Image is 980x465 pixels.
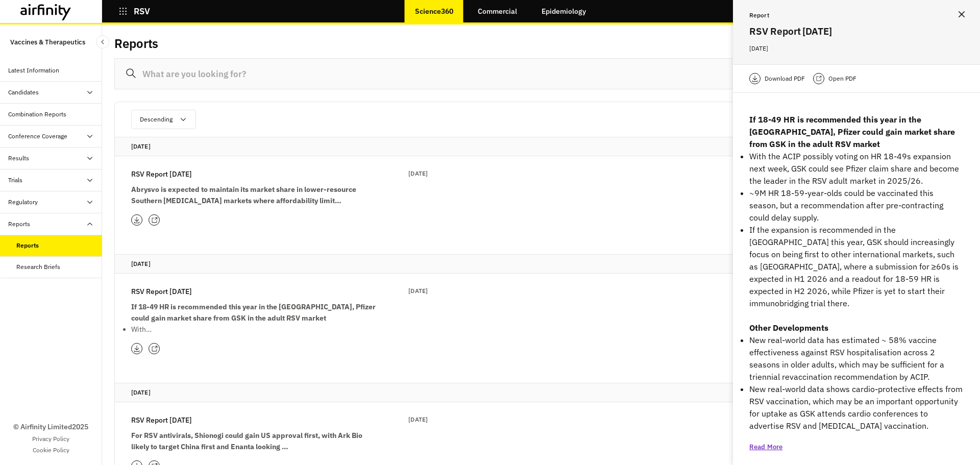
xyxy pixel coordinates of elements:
[16,262,60,272] div: Research Briefs
[8,66,59,75] div: Latest Information
[8,132,67,141] div: Conference Coverage
[131,302,376,323] strong: If 18-49 HR is recommended this year in the [GEOGRAPHIC_DATA], Pfizer could gain market share fro...
[32,434,69,444] a: Privacy Policy
[131,286,192,297] p: RSV Report [DATE]
[131,185,356,205] strong: Abrysvo is expected to maintain its market share in lower-resource Southern [MEDICAL_DATA] market...
[118,3,150,20] button: RSV
[16,241,39,250] div: Reports
[749,114,955,149] strong: If 18-49 HR is recommended this year in the [GEOGRAPHIC_DATA], Pfizer could gain market share fro...
[10,33,85,52] p: Vaccines & Therapeutics
[131,431,362,451] strong: For RSV antivirals, Shionogi could gain US approval first, with Ark Bio likely to target China fi...
[96,35,109,48] button: Close Sidebar
[749,442,782,452] p: Read More
[131,414,192,426] p: RSV Report [DATE]
[749,224,964,309] p: If the expansion is recommended in the [GEOGRAPHIC_DATA] this year, GSK should increasingly focus...
[749,23,964,39] h2: RSV Report [DATE]
[408,168,428,179] p: [DATE]
[765,74,805,84] p: Download PDF
[415,7,453,15] p: Science360
[33,446,69,455] a: Cookie Policy
[131,387,951,398] p: [DATE]
[131,168,192,180] p: RSV Report [DATE]
[8,176,22,185] div: Trials
[13,422,88,432] p: © Airfinity Limited 2025
[134,7,150,16] p: RSV
[8,110,66,119] div: Combination Reports
[749,334,964,383] li: New real-world data has estimated ~ 58% vaccine effectiveness against RSV hospitalisation across ...
[114,36,158,51] h2: Reports
[749,150,964,187] p: With the ACIP possibly voting on HR 18-49s expansion next week, GSK could see Pfizer claim share ...
[749,187,964,224] p: ~9M HR 18-59-year-olds could be vaccinated this season, but a recommendation after pre-contractin...
[408,414,428,425] p: [DATE]
[749,323,828,333] strong: Other Developments
[114,58,968,89] input: What are you looking for?
[8,219,30,229] div: Reports
[828,74,856,84] p: Open PDF
[749,383,964,432] li: New real-world data shows cardio-protective effects from RSV vaccination, which may be an importa...
[8,198,38,207] div: Regulatory
[131,110,196,129] button: Descending
[131,141,951,152] p: [DATE]
[131,324,376,335] p: With…
[749,43,964,54] p: [DATE]
[8,154,29,163] div: Results
[408,286,428,296] p: [DATE]
[8,88,39,97] div: Candidates
[131,259,951,269] p: [DATE]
